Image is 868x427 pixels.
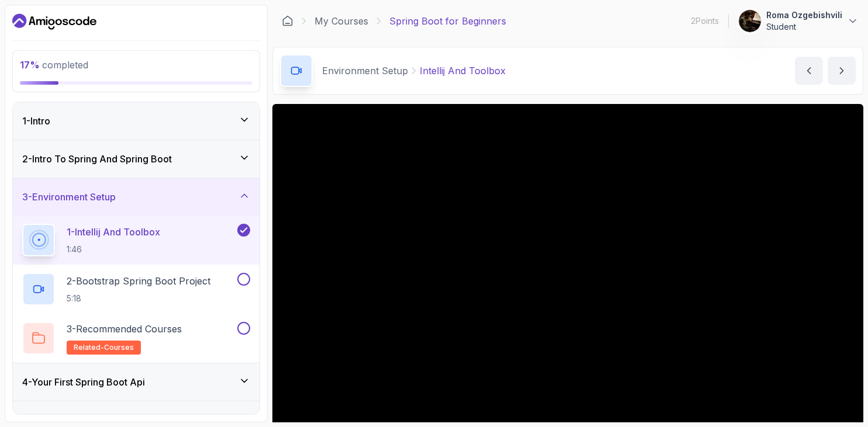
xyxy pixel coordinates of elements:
[22,413,112,427] h3: 5 - Define The Model
[389,14,506,28] p: Spring Boot for Beginners
[67,293,210,304] p: 5:18
[13,178,260,216] button: 3-Environment Setup
[13,140,260,178] button: 2-Intro To Spring And Spring Boot
[22,322,250,355] button: 3-Recommended Coursesrelated-courses
[739,10,761,32] img: user profile image
[20,59,88,71] span: completed
[322,64,408,78] p: Environment Setup
[766,21,842,33] p: Student
[22,190,116,204] h3: 3 - Environment Setup
[738,9,859,33] button: user profile imageRoma OzgebishviliStudent
[67,274,210,288] p: 2 - Bootstrap Spring Boot Project
[22,375,145,389] h3: 4 - Your First Spring Boot Api
[282,15,293,27] a: Dashboard
[795,57,823,85] button: previous content
[314,14,368,28] a: My Courses
[22,114,50,128] h3: 1 - Intro
[12,12,96,31] a: Dashboard
[13,363,260,401] button: 4-Your First Spring Boot Api
[67,244,160,255] p: 1:46
[420,64,506,78] p: Intellij And Toolbox
[22,273,250,306] button: 2-Bootstrap Spring Boot Project5:18
[67,225,160,239] p: 1 - Intellij And Toolbox
[691,15,719,27] p: 2 Points
[22,152,172,166] h3: 2 - Intro To Spring And Spring Boot
[828,57,856,85] button: next content
[22,224,250,256] button: 1-Intellij And Toolbox1:46
[766,9,842,21] p: Roma Ozgebishvili
[20,59,40,71] span: 17 %
[67,322,182,336] p: 3 - Recommended Courses
[74,343,134,352] span: related-courses
[13,102,260,140] button: 1-Intro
